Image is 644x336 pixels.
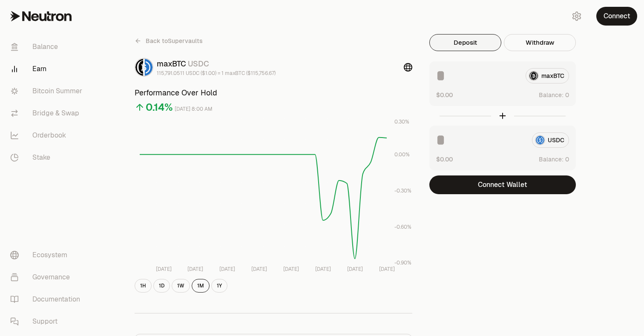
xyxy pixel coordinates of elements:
tspan: [DATE] [251,266,267,273]
a: Stake [3,146,92,169]
button: 1D [153,279,170,293]
button: Connect [596,7,637,26]
a: Orderbook [3,124,92,146]
button: Withdraw [504,34,576,51]
tspan: [DATE] [315,266,331,273]
tspan: [DATE] [379,266,395,273]
img: maxBTC Logo [135,59,143,76]
tspan: -0.60% [394,224,411,230]
span: Back to Supervaults [146,37,203,45]
h3: Performance Over Hold [135,87,412,99]
button: 1Y [211,279,227,293]
div: [DATE] 8:00 AM [175,104,213,114]
button: Deposit [429,34,501,51]
span: Balance: [539,155,563,164]
div: maxBTC [157,58,276,70]
tspan: -0.90% [394,259,411,266]
button: 1W [172,279,190,293]
button: $0.00 [436,90,453,99]
button: Connect Wallet [429,175,576,194]
a: Governance [3,266,92,288]
button: $0.00 [436,155,453,164]
span: Balance: [539,91,563,99]
tspan: [DATE] [187,266,203,273]
tspan: 0.00% [394,151,410,158]
div: 0.14% [146,101,173,114]
tspan: [DATE] [347,266,363,273]
tspan: -0.30% [394,187,411,194]
a: Bitcoin Summer [3,80,92,102]
a: Earn [3,58,92,80]
img: USDC Logo [145,59,152,76]
a: Back toSupervaults [135,34,203,48]
tspan: [DATE] [283,266,299,273]
a: Documentation [3,288,92,310]
a: Balance [3,36,92,58]
a: Bridge & Swap [3,102,92,124]
tspan: [DATE] [156,266,172,273]
div: 115,791.0511 USDC ($1.00) = 1 maxBTC ($115,756.67) [157,70,276,77]
a: Support [3,310,92,333]
tspan: [DATE] [219,266,235,273]
tspan: 0.30% [394,118,409,125]
span: USDC [188,59,209,69]
a: Ecosystem [3,244,92,266]
button: 1H [135,279,152,293]
button: 1M [192,279,210,293]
